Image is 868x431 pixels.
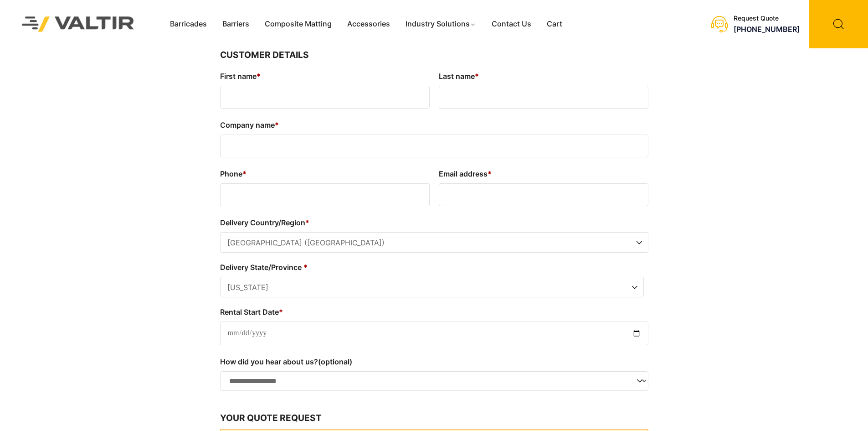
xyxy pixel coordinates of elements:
a: Barriers [215,17,257,31]
a: Composite Matting [257,17,339,31]
a: Cart [539,17,570,31]
img: Valtir Rentals [10,5,146,43]
span: California [221,277,643,298]
h3: Your quote request [220,411,648,425]
label: Company name [220,118,648,132]
span: Delivery Country/Region [220,232,648,253]
a: Barricades [162,17,215,31]
abbr: required [275,120,279,130]
label: Delivery State/Province [220,260,644,275]
abbr: required [303,263,308,272]
a: Contact Us [484,17,539,31]
a: Accessories [339,17,398,31]
label: How did you hear about us? [220,354,648,369]
abbr: required [305,218,309,227]
label: First name [220,69,430,83]
abbr: required [257,72,261,81]
abbr: required [475,72,479,81]
span: Delivery State/Province [220,277,644,297]
label: Rental Start Date [220,305,648,319]
a: Industry Solutions [398,17,484,31]
a: [PHONE_NUMBER] [734,25,800,34]
abbr: required [242,169,247,178]
span: (optional) [318,357,352,366]
label: Delivery Country/Region [220,215,648,230]
div: Request Quote [734,15,800,22]
h3: Customer Details [220,48,648,62]
label: Email address [439,166,648,181]
label: Phone [220,166,430,181]
span: United States (US) [221,233,648,253]
abbr: required [488,169,492,178]
label: Last name [439,69,648,83]
abbr: required [279,307,283,317]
